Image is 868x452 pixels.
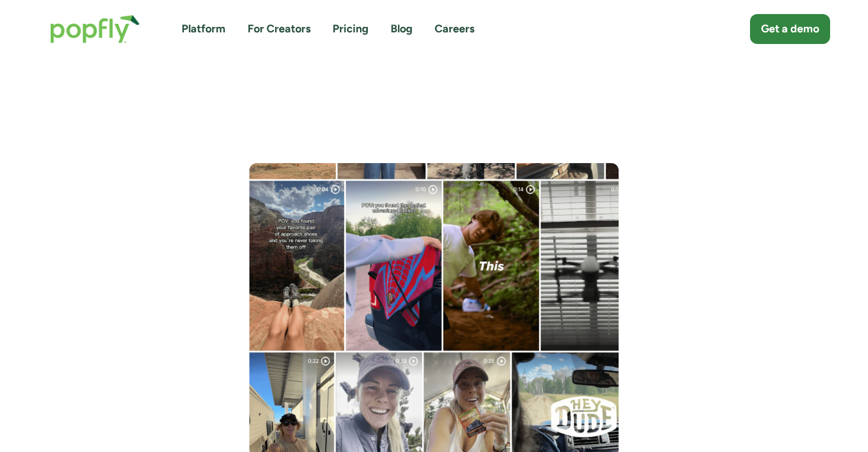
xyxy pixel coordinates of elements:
[182,21,226,37] a: Platform
[248,21,311,37] a: For Creators
[333,21,369,37] a: Pricing
[391,21,413,37] a: Blog
[435,21,474,37] a: Careers
[761,21,819,37] div: Get a demo
[38,2,152,56] a: home
[750,14,830,44] a: Get a demo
